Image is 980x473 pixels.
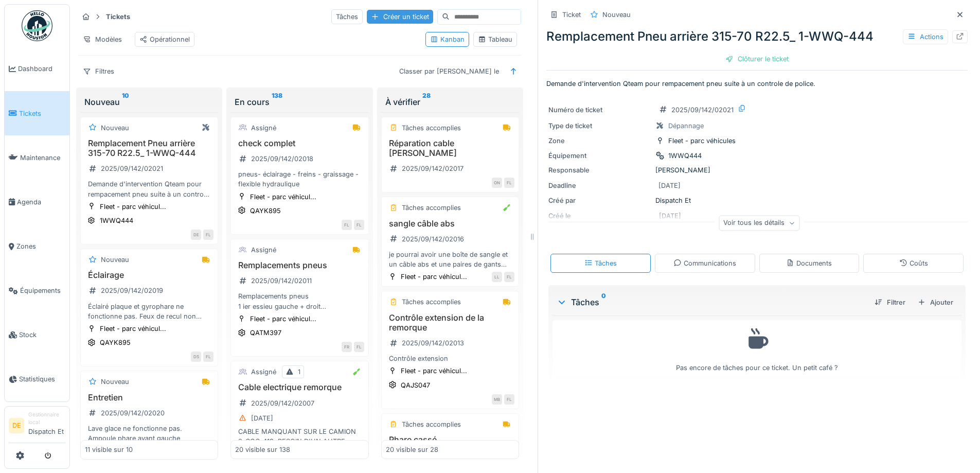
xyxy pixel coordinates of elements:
[18,64,65,74] span: Dashboard
[386,445,438,454] div: 20 visible sur 28
[250,192,316,202] div: Fleet - parc véhicul...
[504,178,514,188] div: FL
[203,352,213,362] div: FL
[386,313,514,332] h3: Contrôle extension de la remorque
[584,258,617,268] div: Tâches
[546,79,968,89] p: Demande d'intervention Qteam pour rempacement pneu suite à un controle de police.
[9,418,24,433] li: DE
[251,367,276,377] div: Assigné
[5,47,69,91] a: Dashboard
[139,34,190,44] div: Opérationnel
[602,10,631,20] div: Nouveau
[342,342,352,352] div: FR
[401,380,430,390] div: QAJS047
[16,241,65,251] span: Zones
[235,96,364,108] div: En cours
[548,121,651,131] div: Type de ticket
[557,296,866,308] div: Tâches
[548,196,966,205] div: Dispatch Et
[914,295,957,309] div: Ajouter
[342,220,352,230] div: FL
[101,123,129,133] div: Nouveau
[20,286,65,295] span: Équipements
[386,250,514,269] div: je pourrai avoir une boîte de sangle et un câble abs et une paires de gants taille 9 merci a toi
[251,245,276,255] div: Assigné
[559,325,955,373] div: Pas encore de tâches pour ce ticket. Un petit café ?
[298,367,300,377] div: 1
[235,260,364,270] h3: Remplacements pneus
[85,445,133,454] div: 11 visible sur 10
[5,357,69,401] a: Statistiques
[548,105,651,115] div: Numéro de ticket
[102,12,134,22] strong: Tickets
[401,366,467,376] div: Fleet - parc véhicul...
[101,255,129,265] div: Nouveau
[5,91,69,135] a: Tickets
[548,196,651,205] div: Créé par
[492,394,502,405] div: MB
[386,354,514,363] div: Contrôle extension
[402,419,461,429] div: Tâches accomplies
[235,169,364,189] div: pneus- éclairage - freins - graissage - flexible hydraulique
[28,411,65,427] div: Gestionnaire local
[250,206,281,216] div: QAYK895
[870,295,910,309] div: Filtrer
[251,398,314,408] div: 2025/09/142/02007
[235,138,364,148] h3: check complet
[101,164,163,173] div: 2025/09/142/02021
[250,328,281,338] div: QATM397
[903,29,948,44] div: Actions
[385,96,515,108] div: À vérifier
[548,151,651,161] div: Équipement
[719,216,799,231] div: Voir tous les détails
[100,324,166,334] div: Fleet - parc véhicul...
[548,181,651,190] div: Deadline
[504,272,514,282] div: FL
[85,424,213,443] div: Lave glace ne fonctionne pas. Ampoule phare avant gauche
[28,411,65,441] li: Dispatch Et
[235,291,364,311] div: Remplacements pneus 1 ier essieu gauche + droit 3 ième essieu droit
[17,197,65,207] span: Agenda
[78,64,119,79] div: Filtres
[100,216,133,225] div: 1WWQ444
[504,394,514,405] div: FL
[191,230,201,240] div: DE
[354,342,364,352] div: FL
[562,10,581,20] div: Ticket
[5,224,69,269] a: Zones
[673,258,736,268] div: Communications
[478,34,512,44] div: Tableau
[402,203,461,213] div: Tâches accomplies
[492,272,502,282] div: LL
[84,96,214,108] div: Nouveau
[9,411,65,443] a: DE Gestionnaire localDispatch Et
[658,181,681,190] div: [DATE]
[786,258,832,268] div: Documents
[19,109,65,118] span: Tickets
[251,413,273,423] div: [DATE]
[101,408,165,418] div: 2025/09/142/02020
[402,234,464,244] div: 2025/09/142/02016
[191,352,201,362] div: DS
[401,272,467,282] div: Fleet - parc véhicul...
[5,313,69,357] a: Stock
[85,302,213,321] div: Éclairé plaque et gyrophare ne fonctionne pas. Feux de recul non plus. Feux arrière droit votre t...
[100,202,166,212] div: Fleet - parc véhicul...
[402,338,464,348] div: 2025/09/142/02013
[386,435,514,445] h3: Phare cassé
[492,178,502,188] div: ON
[668,151,702,161] div: 1WWQ444
[395,64,504,79] div: Classer par [PERSON_NAME] le
[668,136,736,146] div: Fleet - parc véhicules
[100,338,131,347] div: QAYK895
[354,220,364,230] div: FL
[235,445,290,454] div: 20 visible sur 138
[331,9,363,24] div: Tâches
[85,179,213,199] div: Demande d'intervention Qteam pour rempacement pneu suite à un controle de police.
[548,165,651,175] div: Responsable
[85,138,213,158] h3: Remplacement Pneu arrière 315-70 R22.5_ 1-WWQ-444
[251,154,313,164] div: 2025/09/142/02018
[5,135,69,180] a: Maintenance
[85,270,213,280] h3: Éclairage
[546,27,968,46] div: Remplacement Pneu arrière 315-70 R22.5_ 1-WWQ-444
